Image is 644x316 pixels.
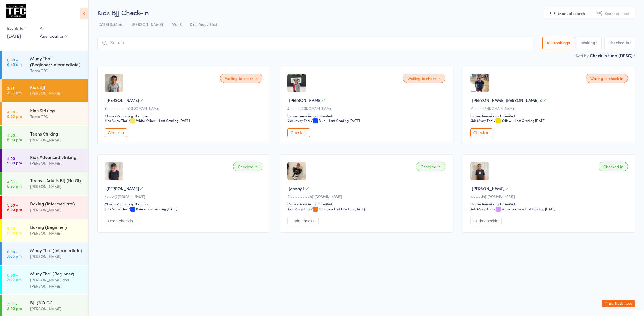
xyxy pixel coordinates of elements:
[30,55,84,67] div: Muay Thai (Beginner/Intermediate)
[97,8,635,17] h2: Kids BJJ Check-in
[287,74,306,92] img: image1665034602.png
[105,113,264,118] div: Classes Remaining: Unlimited
[190,21,217,27] span: Kids Muay Thai
[494,118,546,123] span: / Yellow – Last Grading [DATE]
[416,162,445,171] div: Checked in
[105,206,128,211] div: Kids Muay Thai
[172,21,182,27] span: Mat 3
[599,162,628,171] div: Checked in
[470,206,493,211] div: Kids Muay Thai
[30,299,84,305] div: BJJ (NO GI)
[287,202,447,206] div: Classes Remaining: Unlimited
[2,266,88,294] a: 6:00 -7:00 pmMuay Thai (Beginner)[PERSON_NAME] and [PERSON_NAME]
[7,226,22,235] time: 5:00 - 6:00 pm
[2,242,88,265] a: 6:00 -7:00 pmMuay Thai (Intermediate)[PERSON_NAME]
[97,37,533,49] input: Search
[470,217,502,225] button: Undo checkin
[470,74,489,92] img: image1730094023.png
[2,196,88,219] a: 5:00 -6:00 pmBoxing (Intermediate)[PERSON_NAME]
[470,106,630,111] div: M••••••r@[DOMAIN_NAME]
[470,162,489,180] img: image1672988837.png
[311,118,360,123] span: / Blue – Last Grading [DATE]
[30,230,84,236] div: [PERSON_NAME]
[287,128,310,137] button: Check in
[7,57,22,66] time: 6:00 - 6:45 am
[129,206,177,211] span: / Blue – Last Grading [DATE]
[233,162,262,171] div: Checked in
[6,4,26,18] img: The Fight Centre Brisbane
[2,79,88,102] a: 3:45 -4:30 pmKids BJJ[PERSON_NAME]
[558,11,585,16] span: Manual search
[494,206,556,211] span: / White Purple – Last Grading [DATE]
[470,202,630,206] div: Classes Remaining: Unlimited
[97,21,123,27] span: [DATE] 3:45pm
[105,202,264,206] div: Classes Remaining: Unlimited
[30,305,84,312] div: [PERSON_NAME]
[287,217,319,225] button: Undo checkin
[604,37,636,49] button: Checked in3
[132,21,163,27] span: [PERSON_NAME]
[40,33,67,39] div: Any location
[30,67,84,74] div: Team TFC
[30,247,84,253] div: Muay Thai (Intermediate)
[106,97,139,103] span: [PERSON_NAME]
[576,53,589,58] label: Sort by
[30,200,84,207] div: Boxing (Intermediate)
[289,97,322,103] span: [PERSON_NAME]
[30,154,84,160] div: Kids Advanced Striking
[30,113,84,120] div: Team TFC
[40,24,67,33] div: At
[7,33,21,39] a: [DATE]
[2,149,88,172] a: 4:00 -5:00 pmKids Advanced Striking[PERSON_NAME]
[105,128,127,137] button: Check in
[2,102,88,125] a: 4:00 -5:00 pmKids StrikingTeam TFC
[7,109,22,118] time: 4:00 - 5:00 pm
[30,270,84,277] div: Muay Thai (Beginner)
[7,86,22,95] time: 3:45 - 4:30 pm
[2,219,88,242] a: 5:00 -6:00 pmBoxing (Beginner)[PERSON_NAME]
[289,185,305,191] span: Jahzay L
[7,24,34,33] div: Events for
[30,84,84,90] div: Kids BJJ
[2,172,88,195] a: 4:30 -5:30 pmTeens + Adults BJJ (No Gi)[PERSON_NAME]
[105,162,123,180] img: image1675664475.png
[30,131,84,137] div: Teens Striking
[311,206,365,211] span: / Orange – Last Grading [DATE]
[105,217,136,225] button: Undo checkin
[105,118,128,123] div: Kids Muay Thai
[106,185,139,191] span: [PERSON_NAME]
[470,118,493,123] div: Kids Muay Thai
[30,253,84,260] div: [PERSON_NAME]
[403,74,445,83] div: Waiting to check in
[7,156,22,165] time: 4:00 - 5:00 pm
[7,249,22,258] time: 6:00 - 7:00 pm
[595,41,597,45] div: 3
[472,97,542,103] span: [PERSON_NAME] [PERSON_NAME] Z
[30,177,84,183] div: Teens + Adults BJJ (No Gi)
[287,106,447,111] div: Z•••••••j@[DOMAIN_NAME]
[590,52,635,58] div: Check in time (DESC)
[220,74,262,83] div: Waiting to check in
[105,74,123,92] img: image1740986223.png
[470,194,630,199] div: d••••••b@[DOMAIN_NAME]
[105,194,264,199] div: e••••t@[DOMAIN_NAME]
[7,203,22,212] time: 5:00 - 6:00 pm
[2,51,88,79] a: 6:00 -6:45 amMuay Thai (Beginner/Intermediate)Team TFC
[30,90,84,96] div: [PERSON_NAME]
[30,183,84,190] div: [PERSON_NAME]
[30,224,84,230] div: Boxing (Beginner)
[542,37,574,49] button: All Bookings
[602,300,635,307] button: Exit kiosk mode
[605,11,630,16] span: Scanner input
[287,206,310,211] div: Kids Muay Thai
[586,74,628,83] div: Waiting to check in
[287,113,447,118] div: Classes Remaining: Unlimited
[629,41,631,45] div: 3
[30,207,84,213] div: [PERSON_NAME]
[30,277,84,289] div: [PERSON_NAME] and [PERSON_NAME]
[577,37,602,49] button: Waiting3
[30,107,84,113] div: Kids Striking
[7,133,22,142] time: 4:00 - 5:00 pm
[105,106,264,111] div: B••••••••••••n@[DOMAIN_NAME]
[287,118,310,123] div: Kids Muay Thai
